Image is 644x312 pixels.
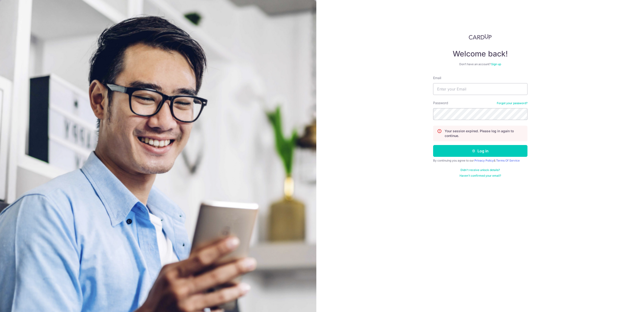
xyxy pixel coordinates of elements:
[497,101,527,105] a: Forgot your password?
[474,159,494,162] a: Privacy Policy
[433,145,527,157] button: Log in
[491,62,501,66] a: Sign up
[460,168,500,172] a: Didn't receive unlock details?
[433,76,441,80] label: Email
[496,159,520,162] a: Terms Of Service
[433,83,527,95] input: Enter your Email
[433,49,527,59] h4: Welcome back!
[460,174,501,178] a: Haven't confirmed your email?
[469,34,492,40] img: CardUp Logo
[433,159,527,162] div: By continuing you agree to our &
[433,101,448,105] label: Password
[433,62,527,66] div: Don’t have an account?
[445,129,523,138] p: Your session expired. Please log in again to continue.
